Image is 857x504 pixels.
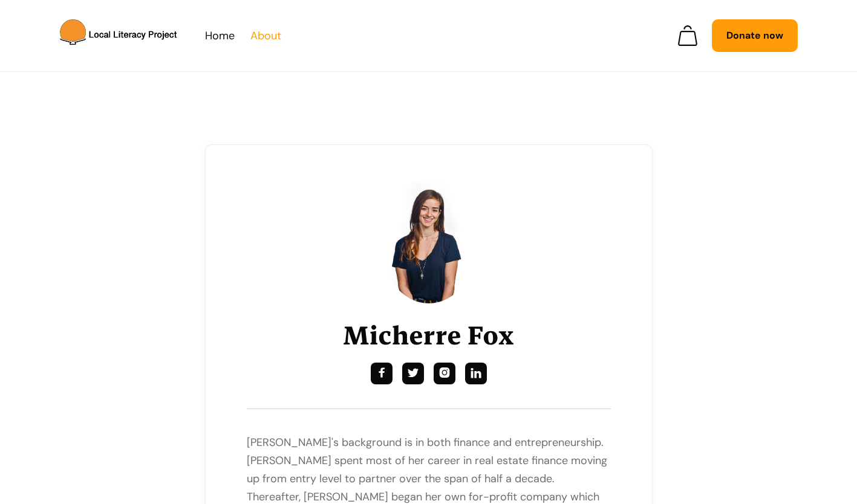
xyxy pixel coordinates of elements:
[376,367,387,380] div: 
[371,363,393,384] a: 
[343,318,514,353] h1: Micherre Fox
[465,363,487,384] a: 
[60,19,205,52] a: home
[439,367,450,380] div: 
[250,27,281,45] a: About
[408,367,419,380] div: 
[205,27,235,45] a: Home
[434,363,455,384] a: 
[402,363,424,384] a: 
[712,19,798,52] a: Donate now
[678,25,697,46] a: Open empty cart
[471,367,481,380] div: 
[380,179,477,303] img: Micherre Fox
